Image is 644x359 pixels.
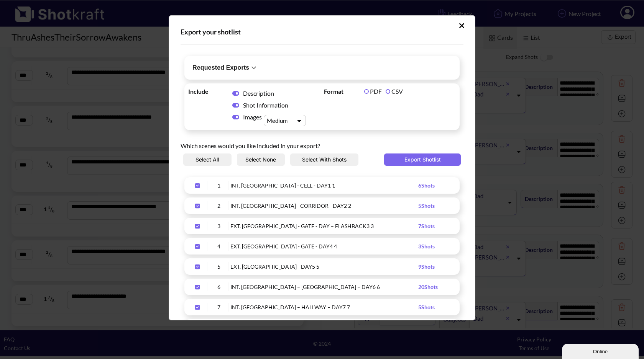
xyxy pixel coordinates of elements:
[418,223,435,229] span: 7 Shots
[418,243,435,250] span: 3 Shots
[290,153,358,166] button: Select With Shots
[243,90,274,97] span: Description
[169,15,475,320] div: Upload Script
[209,282,228,291] div: 6
[418,284,438,290] span: 20 Shots
[192,62,249,73] h6: Requested Exports
[230,303,418,312] div: INT. [GEOGRAPHIC_DATA] – HALLWAY – DAY7 7
[230,181,418,190] div: INT. [GEOGRAPHIC_DATA] - CELL - DAY1 1
[209,303,228,312] div: 7
[230,242,418,251] div: EXT. [GEOGRAPHIC_DATA] - GATE - DAY4 4
[188,87,227,95] span: Include
[181,27,463,36] div: Export your shotlist
[386,88,403,95] label: CSV
[418,263,435,270] span: 9 Shots
[230,282,418,291] div: INT. [GEOGRAPHIC_DATA] – [GEOGRAPHIC_DATA] – DAY6 6
[186,58,264,78] button: Requested Exports
[209,222,228,230] div: 3
[209,242,228,251] div: 4
[183,153,232,166] button: Select All
[230,222,418,230] div: EXT. [GEOGRAPHIC_DATA] - GATE - DAY – FLASHBACK3 3
[209,181,228,190] div: 1
[209,262,228,271] div: 5
[230,201,418,210] div: INT. [GEOGRAPHIC_DATA] - CORRIDOR - DAY2 2
[230,262,418,271] div: EXT. [GEOGRAPHIC_DATA] - DAY5 5
[243,101,288,109] span: Shot Information
[384,153,461,166] button: Export Shotlist
[324,87,362,95] span: Format
[418,182,435,189] span: 6 Shots
[418,202,435,209] span: 5 Shots
[237,153,285,166] button: Select None
[418,304,435,310] span: 5 Shots
[562,342,640,359] iframe: chat widget
[181,134,463,153] div: Which scenes would you like included in your export?
[243,113,264,121] span: Images
[364,88,382,95] label: PDF
[209,201,228,210] div: 2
